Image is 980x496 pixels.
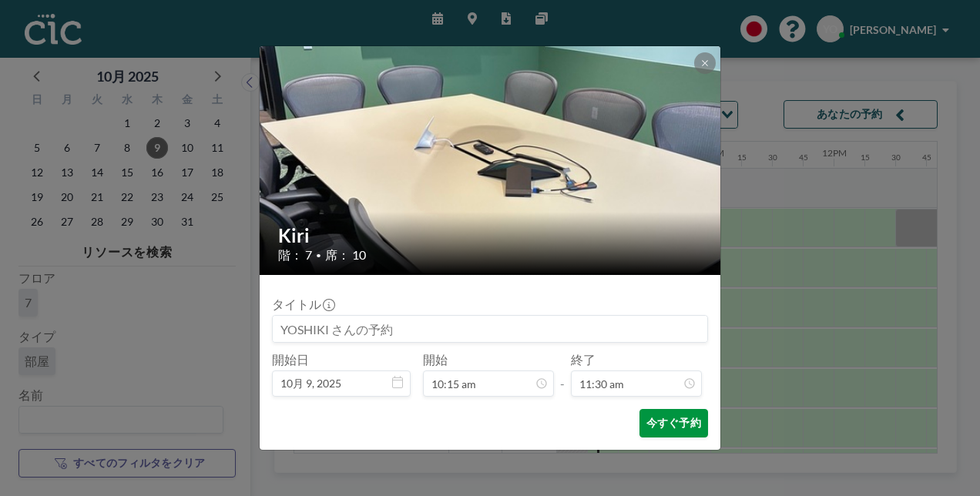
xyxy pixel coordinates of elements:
[273,316,707,342] input: YOSHIKI さんの予約
[560,357,565,391] span: -
[639,409,708,437] button: 今すぐ予約
[272,297,334,312] label: タイトル
[423,352,448,367] label: 開始
[571,352,596,367] label: 終了
[325,247,366,263] span: 席： 10
[272,352,309,367] label: 開始日
[278,224,703,247] h2: Kiri
[278,247,312,263] span: 階： 7
[316,250,321,261] span: •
